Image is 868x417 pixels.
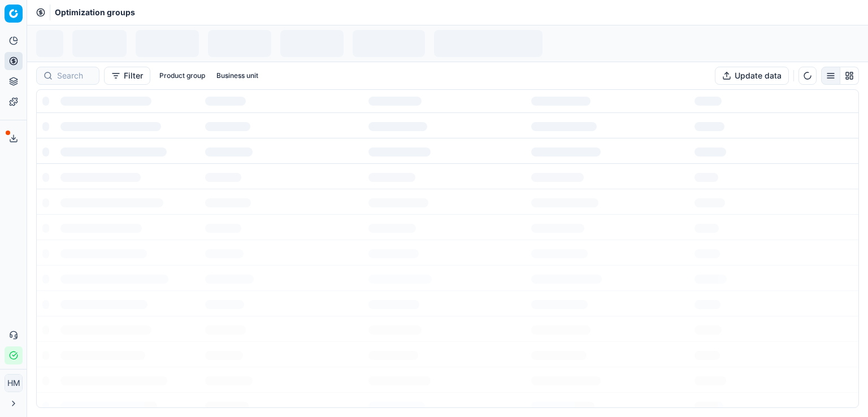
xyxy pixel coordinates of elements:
button: НМ [5,374,23,392]
input: Search [57,70,92,81]
span: НМ [5,375,22,392]
span: Optimization groups [55,7,135,18]
button: Product group [155,69,210,82]
button: Update data [715,67,789,85]
nav: breadcrumb [55,7,135,18]
button: Business unit [212,69,263,82]
button: Filter [104,67,150,85]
